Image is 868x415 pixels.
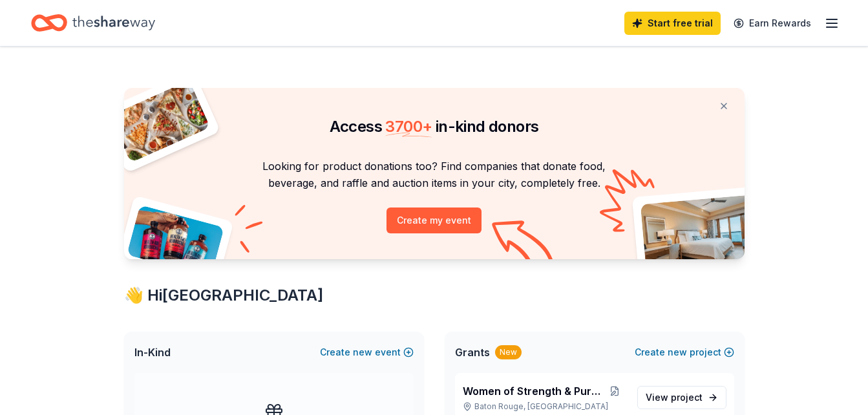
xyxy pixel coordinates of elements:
[492,220,556,269] img: Curvy arrow
[31,8,155,38] a: Home
[726,12,819,35] a: Earn Rewards
[635,345,734,360] button: Createnewproject
[463,383,603,399] span: Women of Strength & Purpose
[385,117,432,136] span: 3700 +
[353,345,372,360] span: new
[109,80,210,163] img: Pizza
[463,401,627,412] p: Baton Rouge, [GEOGRAPHIC_DATA]
[140,158,729,192] p: Looking for product donations too? Find companies that donate food, beverage, and raffle and auct...
[495,345,522,359] div: New
[134,345,171,360] span: In-Kind
[624,12,721,35] a: Start free trial
[455,345,490,360] span: Grants
[637,386,726,409] a: View project
[671,392,703,403] span: project
[386,207,482,233] button: Create my event
[124,285,745,306] div: 👋 Hi [GEOGRAPHIC_DATA]
[320,345,414,360] button: Createnewevent
[646,390,703,405] span: View
[668,345,687,360] span: new
[330,117,539,136] span: Access in-kind donors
